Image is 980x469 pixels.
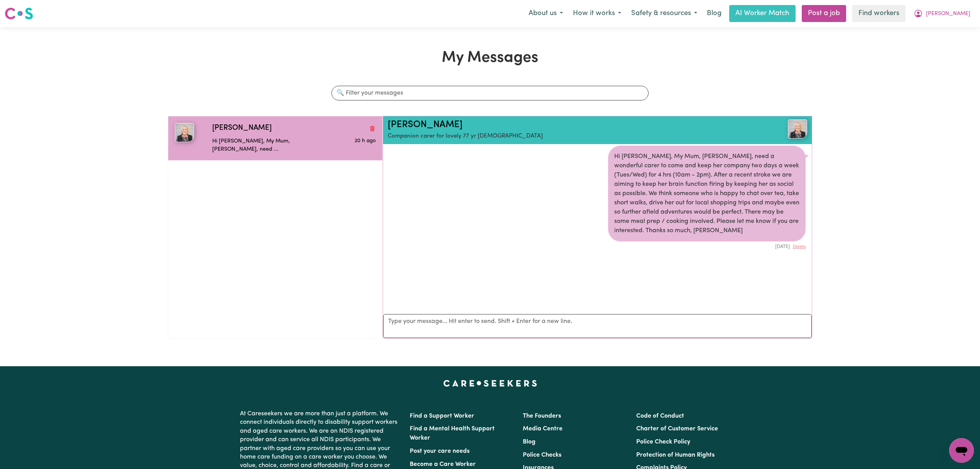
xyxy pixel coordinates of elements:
[793,244,806,250] button: Delete
[175,123,194,142] img: Linda M
[212,123,272,134] span: [PERSON_NAME]
[410,413,474,419] a: Find a Support Worker
[168,49,812,67] h1: My Messages
[949,438,974,463] iframe: Button to launch messaging window, conversation in progress
[788,119,807,139] img: View Linda M's profile
[909,5,975,22] button: My Account
[331,86,649,100] input: 🔍 Filter your messages
[410,461,476,467] a: Become a Care Worker
[410,448,470,454] a: Post your care needs
[626,5,702,22] button: Safety & resources
[636,426,718,432] a: Charter of Customer Service
[702,5,726,22] a: Blog
[608,146,806,241] div: Hi [PERSON_NAME], My Mum, [PERSON_NAME], need a wonderful carer to come and keep her company two ...
[802,5,846,22] a: Post a job
[523,452,561,458] a: Police Checks
[524,5,568,22] button: About us
[636,439,690,445] a: Police Check Policy
[523,413,561,419] a: The Founders
[523,426,563,432] a: Media Centre
[212,137,321,154] p: Hi [PERSON_NAME], My Mum, [PERSON_NAME], need ...
[568,5,626,22] button: How it works
[410,426,495,441] a: Find a Mental Health Support Worker
[926,10,970,18] span: [PERSON_NAME]
[636,452,715,458] a: Protection of Human Rights
[729,5,796,22] a: AI Worker Match
[388,132,737,141] p: Companion carer for lovely 77 yr [DEMOGRAPHIC_DATA]
[5,5,33,22] a: Careseekers logo
[388,120,463,129] a: [PERSON_NAME]
[369,123,376,133] button: Delete conversation
[608,241,806,250] div: [DATE]
[355,138,376,143] span: Message sent on October 4, 2025
[443,380,537,386] a: Careseekers home page
[5,7,33,20] img: Careseekers logo
[852,5,906,22] a: Find workers
[168,116,382,160] button: Linda M[PERSON_NAME]Delete conversationHi [PERSON_NAME], My Mum, [PERSON_NAME], need ...Message s...
[737,119,807,139] a: Linda M
[636,413,684,419] a: Code of Conduct
[523,439,536,445] a: Blog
